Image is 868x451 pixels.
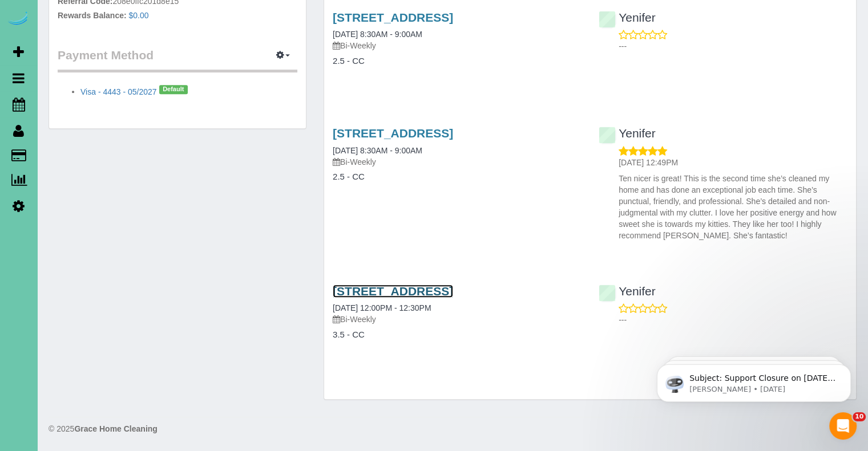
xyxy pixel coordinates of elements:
p: --- [619,40,847,52]
a: [STREET_ADDRESS] [333,285,453,298]
a: [DATE] 8:30AM - 9:00AM [333,30,422,39]
a: $0.00 [129,11,149,20]
h4: 3.5 - CC [333,330,582,340]
a: [DATE] 8:30AM - 9:00AM [333,146,422,155]
img: Automaid Logo [7,11,30,27]
label: Rewards Balance: [58,10,127,21]
p: Bi-Weekly [333,314,582,325]
span: Default [159,85,188,94]
p: --- [619,314,847,326]
a: Visa - 4443 - 05/2027 [80,87,157,96]
p: Ten nicer is great! This is the second time she’s cleaned my home and has done an exceptional job... [619,173,847,241]
a: [DATE] 12:00PM - 12:30PM [333,303,431,312]
legend: Payment Method [58,47,297,72]
p: [DATE] 12:49PM [619,157,847,168]
p: Bi-Weekly [333,40,582,51]
a: Yenifer [599,11,656,24]
h4: 2.5 - CC [333,172,582,182]
p: Bi-Weekly [333,156,582,168]
a: [STREET_ADDRESS] [333,127,453,140]
a: Yenifer [599,285,656,298]
span: 10 [853,412,866,421]
iframe: Intercom notifications message [640,340,868,420]
strong: Grace Home Cleaning [74,424,158,433]
h4: 2.5 - CC [333,56,582,66]
a: [STREET_ADDRESS] [333,11,453,24]
div: © 2025 [49,423,857,434]
a: Yenifer [599,127,656,140]
iframe: Intercom live chat [829,412,857,440]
